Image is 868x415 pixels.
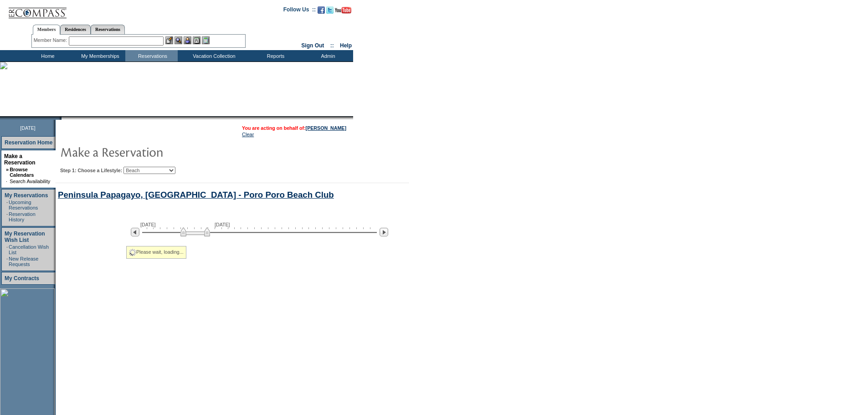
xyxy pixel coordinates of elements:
[248,50,301,61] td: Reports
[60,143,242,161] img: pgTtlMakeReservation.gif
[58,116,62,120] img: promoShadowLeftCorner.gif
[283,5,316,16] td: Follow Us ::
[60,168,122,173] b: Step 1: Choose a Lifestyle:
[193,36,200,44] img: Reservations
[202,36,210,44] img: b_calculator.gif
[6,200,8,210] td: ·
[326,6,334,14] img: Follow us on Twitter
[34,36,69,44] div: Member Name:
[242,132,254,137] a: Clear
[4,153,36,166] a: Make a Reservation
[10,167,34,178] a: Browse Calendars
[178,50,248,61] td: Vacation Collection
[5,192,48,199] a: My Reservations
[60,25,91,34] a: Residences
[175,36,182,44] img: View
[335,7,351,14] img: Subscribe to our YouTube Channel
[6,179,9,184] td: ·
[326,9,334,15] a: Follow us on Twitter
[125,50,178,61] td: Reservations
[5,139,52,146] a: Reservation Home
[129,249,136,256] img: spinner2.gif
[21,50,73,61] td: Home
[33,25,61,35] a: Members
[73,50,125,61] td: My Memberships
[140,222,156,227] span: [DATE]
[9,211,36,222] a: Reservation History
[184,36,191,44] img: Impersonate
[5,231,45,243] a: My Reservation Wish List
[330,42,334,49] span: ::
[126,246,186,259] div: Please wait, loading...
[9,200,38,210] a: Upcoming Reservations
[318,6,325,14] img: Become our fan on Facebook
[306,125,346,131] a: [PERSON_NAME]
[335,9,351,15] a: Subscribe to our YouTube Channel
[242,125,346,131] span: You are acting on behalf of:
[91,25,125,34] a: Reservations
[62,116,62,120] img: blank.gif
[58,190,334,200] a: Peninsula Papagayo, [GEOGRAPHIC_DATA] - Poro Poro Beach Club
[380,228,388,236] img: Next
[215,222,230,227] span: [DATE]
[9,256,38,267] a: New Release Requests
[340,42,352,49] a: Help
[20,125,36,131] span: [DATE]
[10,179,50,184] a: Search Availability
[301,42,324,49] a: Sign Out
[6,167,9,172] b: »
[318,9,325,15] a: Become our fan on Facebook
[131,228,139,236] img: Previous
[6,256,8,267] td: ·
[301,50,353,61] td: Admin
[9,244,49,255] a: Cancellation Wish List
[6,211,8,222] td: ·
[6,244,8,255] td: ·
[165,36,173,44] img: b_edit.gif
[5,275,39,282] a: My Contracts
